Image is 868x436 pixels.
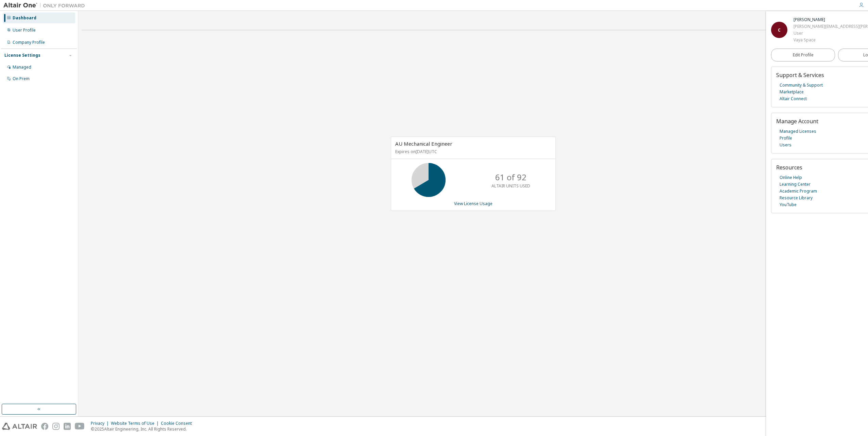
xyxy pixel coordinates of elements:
[780,82,823,89] a: Community & Support
[776,71,824,79] span: Support & Services
[91,426,196,432] p: © 2025 Altair Engineering, Inc. All Rights Reserved.
[111,421,161,426] div: Website Terms of Use
[780,188,817,195] a: Academic Program
[771,49,835,61] a: Edit Profile
[491,183,530,189] p: ALTAIR UNITS USED
[780,128,816,135] a: Managed Licenses
[13,65,31,70] div: Managed
[780,201,797,208] a: YouTube
[780,95,807,102] a: Altair Connect
[793,52,814,58] span: Edit Profile
[454,201,493,206] a: View License Usage
[91,421,111,426] div: Privacy
[395,149,550,155] p: Expires on [DATE] UTC
[778,27,781,33] span: C
[41,423,48,430] img: facebook.svg
[13,15,36,21] div: Dashboard
[161,421,196,426] div: Cookie Consent
[4,53,40,58] div: License Settings
[64,423,71,430] img: linkedin.svg
[780,89,804,95] a: Marketplace
[2,423,37,430] img: altair_logo.svg
[780,181,811,188] a: Learning Center
[3,2,88,9] img: Altair One
[776,117,818,125] span: Manage Account
[75,423,85,430] img: youtube.svg
[780,174,802,181] a: Online Help
[776,164,802,171] span: Resources
[13,40,45,45] div: Company Profile
[780,195,813,201] a: Resource Library
[13,76,30,81] div: On Prem
[52,423,60,430] img: instagram.svg
[395,140,452,147] span: AU Mechanical Engineer
[780,142,791,148] a: Users
[13,28,36,33] div: User Profile
[780,135,792,142] a: Profile
[495,171,527,183] p: 61 of 92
